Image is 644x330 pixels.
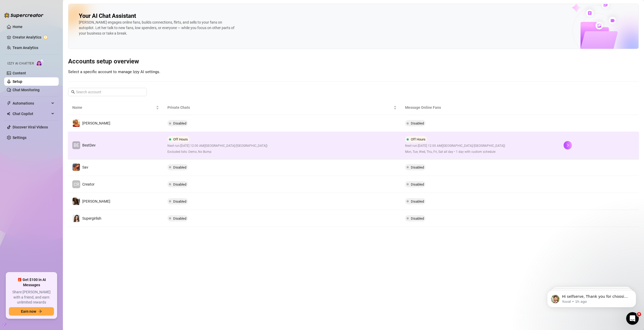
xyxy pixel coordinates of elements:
[13,25,23,29] a: Home
[637,312,641,316] span: 9
[13,33,54,41] a: Creator Analytics exclamation-circle
[7,112,10,116] img: Chat Copilot
[401,100,559,115] th: Message Online Fans
[36,59,44,67] img: AI Chatter
[79,20,236,36] div: [PERSON_NAME] engages online fans, builds connections, flirts, and sells to your fans on autopilo...
[173,165,186,169] span: Disabled
[173,182,186,186] span: Disabled
[411,182,424,186] span: Disabled
[411,121,424,125] span: Disabled
[73,164,80,171] img: Sav
[82,216,101,220] span: Supergirlish
[411,217,424,220] span: Disabled
[4,13,43,18] img: logo-BBDzfeDw.svg
[173,137,188,141] span: Off Hours
[38,310,42,313] span: arrow-right
[21,309,36,313] span: Earn now
[82,182,95,186] span: Creator
[564,141,572,149] button: right
[74,142,79,149] span: BE
[405,143,505,148] span: Next run: [DATE] 12:00 AM ( [GEOGRAPHIC_DATA]/[GEOGRAPHIC_DATA] )
[71,90,75,94] span: search
[82,121,110,125] span: [PERSON_NAME]
[73,181,79,188] span: CR
[13,79,22,84] a: Setup
[167,105,392,110] span: Private Chats
[7,61,34,66] span: Izzy AI Chatter
[3,323,6,326] span: build
[13,110,50,118] span: Chat Copilot
[167,143,268,148] span: Next run: [DATE] 12:00 AM ( [GEOGRAPHIC_DATA]/[GEOGRAPHIC_DATA] )
[82,143,96,147] span: BestDev
[9,290,54,305] span: Share [PERSON_NAME] with a friend, and earn unlimited rewards
[566,143,570,147] span: right
[13,136,26,140] a: Settings
[13,71,26,75] a: Content
[173,199,186,203] span: Disabled
[13,88,40,92] a: Chat Monitoring
[13,125,48,129] a: Discover Viral Videos
[411,165,424,169] span: Disabled
[68,69,160,74] span: Select a specific account to manage Izzy AI settings.
[9,277,54,288] span: 🎁 Get $100 in AI Messages
[173,217,186,220] span: Disabled
[167,149,268,154] span: Excluded lists: Demo, No Bump
[9,307,54,316] button: Earn nowarrow-right
[163,100,401,115] th: Private Chats
[68,100,163,115] th: Name
[173,121,186,125] span: Disabled
[13,46,38,50] a: Team Analytics
[13,99,50,107] span: Automations
[73,215,80,222] img: Supergirlish
[73,120,80,127] img: Mikayla
[539,279,644,316] iframe: Intercom notifications message
[79,12,136,20] h2: Your AI Chat Assistant
[626,312,639,325] iframe: Intercom live chat
[411,137,425,141] span: Off Hours
[82,165,88,169] span: Sav
[82,199,110,203] span: [PERSON_NAME]
[7,101,11,105] span: thunderbolt
[76,89,139,95] input: Search account
[411,199,424,203] span: Disabled
[405,149,505,154] span: Mon, Tue, Wed, Thu, Fri, Sat all day • 1 day with custom schedule
[73,198,80,205] img: Ivan
[72,105,155,110] span: Name
[68,57,639,66] h3: Accounts setup overview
